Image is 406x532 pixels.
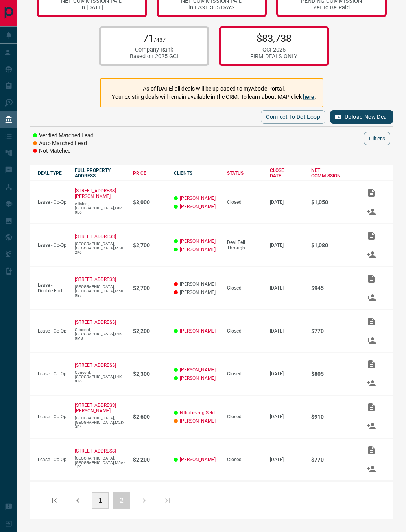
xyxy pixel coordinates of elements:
div: Deal Fell Through [227,240,262,251]
a: [STREET_ADDRESS][PERSON_NAME], [75,188,116,199]
a: [PERSON_NAME] [180,247,216,252]
p: [DATE] [270,371,303,377]
button: Filters [364,132,390,145]
p: $2,300 [133,371,166,377]
div: Closed [227,457,262,462]
a: [PERSON_NAME] [180,204,216,209]
a: [PERSON_NAME] [180,238,216,244]
div: Yet to Be Paid [301,4,362,11]
a: [PERSON_NAME] [180,328,216,334]
a: [STREET_ADDRESS] [75,234,116,239]
a: here [303,94,315,100]
p: [DATE] [270,328,303,334]
div: Closed [227,414,262,419]
p: [DATE] [270,285,303,291]
a: Nthabiseng Selelo [180,410,218,416]
a: [PERSON_NAME] [180,367,216,373]
p: [DATE] [270,457,303,462]
p: $770 [311,456,354,463]
div: FULL PROPERTY ADDRESS [75,168,125,179]
p: Concord,[GEOGRAPHIC_DATA],L4K-0J6 [75,370,125,383]
p: $2,700 [133,285,166,291]
span: Match Clients [362,423,381,429]
p: $2,200 [133,456,166,463]
p: $910 [311,414,354,420]
p: [PERSON_NAME] [174,290,219,295]
p: Lease - Co-Op [38,457,67,462]
p: $2,700 [133,242,166,248]
p: 71 [130,32,178,44]
div: Closed [227,371,262,377]
a: [STREET_ADDRESS][PERSON_NAME] [75,403,116,414]
span: /437 [154,37,166,43]
p: Your existing deals will remain available in the CRM. To learn about MAP click . [112,93,316,101]
p: [GEOGRAPHIC_DATA],[GEOGRAPHIC_DATA],M5B-2K6 [75,242,125,255]
a: [PERSON_NAME] [180,418,216,424]
span: Match Clients [362,337,381,343]
div: Closed [227,285,262,291]
p: $1,050 [311,199,354,205]
p: [GEOGRAPHIC_DATA],[GEOGRAPHIC_DATA],M5A-1P9 [75,456,125,469]
div: CLIENTS [174,170,219,176]
p: [GEOGRAPHIC_DATA],[GEOGRAPHIC_DATA],M2K-3E4 [75,416,125,429]
p: $2,600 [133,414,166,420]
span: Match Clients [362,251,381,257]
p: $2,200 [133,328,166,334]
p: Alliston,[GEOGRAPHIC_DATA],L9R-0E6 [75,201,125,214]
div: Closed [227,328,262,334]
button: 2 [113,492,130,509]
a: [PERSON_NAME] [180,375,216,381]
div: in [DATE] [61,4,122,11]
button: 1 [92,492,109,509]
div: FIRM DEALS ONLY [250,53,297,60]
p: As of [DATE] all deals will be uploaded to myAbode Portal. [112,85,316,93]
button: Connect to Dot Loop [261,110,325,124]
span: Add / View Documents [362,233,381,238]
div: CLOSE DATE [270,168,303,179]
div: PRICE [133,170,166,176]
button: Upload New Deal [330,110,393,124]
p: Lease - Double End [38,283,67,294]
p: [DATE] [270,199,303,205]
span: Add / View Documents [362,275,381,281]
div: DEAL TYPE [38,170,67,176]
a: [STREET_ADDRESS] [75,277,116,282]
p: [GEOGRAPHIC_DATA],[GEOGRAPHIC_DATA],M5B-0B7 [75,284,125,297]
div: NET COMMISSION [311,168,354,179]
p: $3,000 [133,199,166,205]
p: $83,738 [250,32,297,44]
p: Lease - Co-Op [38,242,67,248]
span: Match Clients [362,380,381,386]
div: Company Rank [130,46,178,53]
div: STATUS [227,170,262,176]
span: Add / View Documents [362,447,381,453]
div: in LAST 365 DAYS [181,4,242,11]
div: Based on 2025 GCI [130,53,178,60]
span: Match Clients [362,466,381,471]
a: [PERSON_NAME] [180,457,216,462]
p: $1,080 [311,242,354,248]
p: $945 [311,285,354,291]
p: $805 [311,371,354,377]
span: Add / View Documents [362,404,381,410]
span: Add / View Documents [362,190,381,195]
span: Add / View Documents [362,318,381,324]
p: [DATE] [270,242,303,248]
li: Verified Matched Lead [33,132,94,140]
a: [STREET_ADDRESS] [75,362,116,368]
p: Concord,[GEOGRAPHIC_DATA],L4K-0M8 [75,327,125,340]
p: [PERSON_NAME] [174,281,219,287]
p: Lease - Co-Op [38,414,67,419]
li: Not Matched [33,147,94,155]
p: [DATE] [270,414,303,419]
li: Auto Matched Lead [33,140,94,148]
a: [STREET_ADDRESS] [75,320,116,325]
span: Match Clients [362,209,381,214]
span: Add / View Documents [362,361,381,367]
a: [STREET_ADDRESS] [75,448,116,454]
